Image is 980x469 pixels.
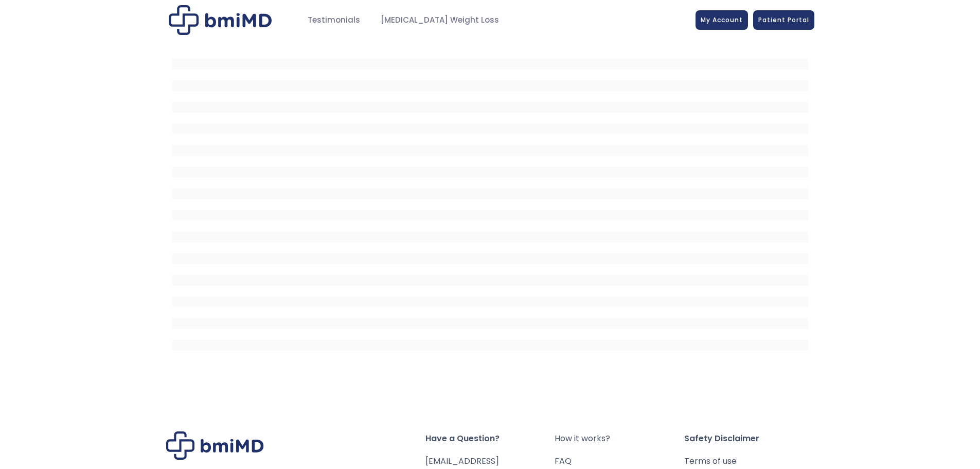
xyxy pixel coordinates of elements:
span: Have a Question? [425,431,555,446]
span: [MEDICAL_DATA] Weight Loss [381,14,499,26]
span: Safety Disclaimer [684,431,814,446]
a: How it works? [555,431,684,446]
span: Patient Portal [758,15,809,24]
a: FAQ [555,454,684,468]
span: My Account [701,15,743,24]
iframe: MDI Patient Messaging Portal [172,48,808,357]
a: Testimonials [297,10,370,30]
img: Brand Logo [166,431,264,460]
a: [MEDICAL_DATA] Weight Loss [370,10,509,30]
a: My Account [696,10,748,30]
a: Terms of use [684,454,814,468]
span: Testimonials [308,14,360,26]
img: Patient Messaging Portal [169,5,272,35]
a: Patient Portal [753,10,814,30]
